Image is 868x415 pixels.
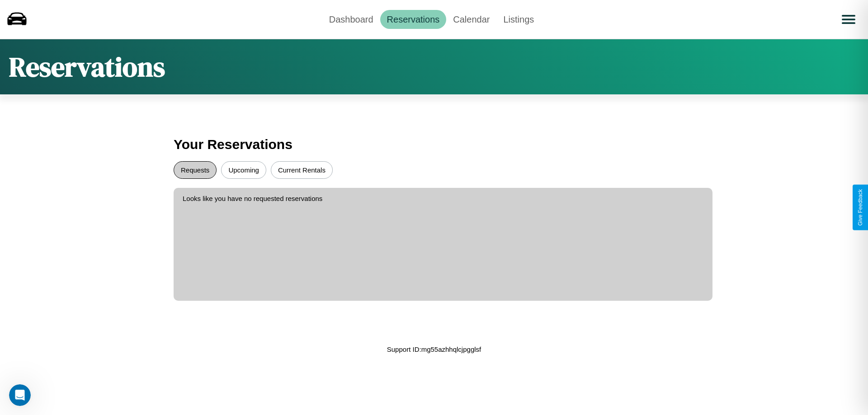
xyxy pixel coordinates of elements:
[271,161,333,179] button: Current Rentals
[174,132,694,157] h3: Your Reservations
[857,189,863,226] div: Give Feedback
[174,161,217,179] button: Requests
[387,343,481,355] p: Support ID: mg55azhhqlcjpgglsf
[221,161,266,179] button: Upcoming
[836,7,861,32] button: Open menu
[9,48,165,85] h1: Reservations
[380,10,447,29] a: Reservations
[183,192,703,205] p: Looks like you have no requested reservations
[496,10,541,29] a: Listings
[9,384,31,406] iframe: Intercom live chat
[322,10,380,29] a: Dashboard
[446,10,496,29] a: Calendar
